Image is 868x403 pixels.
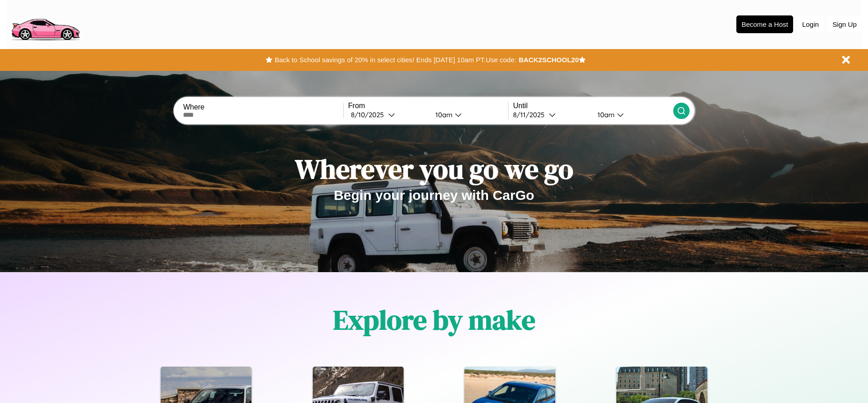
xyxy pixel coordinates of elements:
button: 10am [590,110,673,119]
label: From [348,102,508,110]
button: Sign Up [828,16,861,33]
div: 8 / 11 / 2025 [513,110,549,119]
button: Become a Host [736,15,793,33]
img: logo [7,5,84,43]
button: 8/10/2025 [348,110,428,119]
b: BACK2SCHOOL20 [518,56,579,64]
button: Login [798,16,824,33]
div: 8 / 10 / 2025 [351,110,388,119]
button: Back to School savings of 20% in select cities! Ends [DATE] 10am PT.Use code: [272,54,518,66]
button: 10am [428,110,508,119]
label: Where [183,103,343,111]
h1: Explore by make [333,301,535,338]
label: Until [513,102,673,110]
div: 10am [431,110,455,119]
div: 10am [593,110,617,119]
